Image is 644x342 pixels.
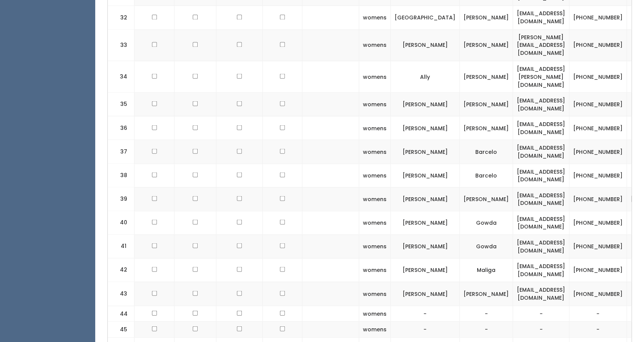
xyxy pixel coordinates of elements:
[108,29,134,61] td: 33
[391,321,460,337] td: -
[108,187,134,211] td: 39
[391,116,460,140] td: [PERSON_NAME]
[569,61,627,93] td: [PHONE_NUMBER]
[391,282,460,305] td: [PERSON_NAME]
[513,163,569,187] td: [EMAIL_ADDRESS][DOMAIN_NAME]
[391,6,460,29] td: [GEOGRAPHIC_DATA]
[513,305,569,321] td: -
[460,6,513,29] td: [PERSON_NAME]
[460,235,513,258] td: Gowda
[513,6,569,29] td: [EMAIL_ADDRESS][DOMAIN_NAME]
[513,140,569,163] td: [EMAIL_ADDRESS][DOMAIN_NAME]
[359,93,391,116] td: womens
[108,93,134,116] td: 35
[108,163,134,187] td: 38
[460,282,513,305] td: [PERSON_NAME]
[513,93,569,116] td: [EMAIL_ADDRESS][DOMAIN_NAME]
[391,61,460,93] td: Ally
[513,258,569,282] td: [EMAIL_ADDRESS][DOMAIN_NAME]
[569,187,627,211] td: [PHONE_NUMBER]
[108,116,134,140] td: 36
[108,321,134,337] td: 45
[359,235,391,258] td: womens
[359,61,391,93] td: womens
[569,282,627,305] td: [PHONE_NUMBER]
[513,211,569,234] td: [EMAIL_ADDRESS][DOMAIN_NAME]
[460,163,513,187] td: Barcelo
[391,163,460,187] td: [PERSON_NAME]
[460,61,513,93] td: [PERSON_NAME]
[569,305,627,321] td: -
[359,163,391,187] td: womens
[108,305,134,321] td: 44
[460,305,513,321] td: -
[460,321,513,337] td: -
[108,211,134,234] td: 40
[108,61,134,93] td: 34
[460,211,513,234] td: Gowda
[359,321,391,337] td: womens
[513,61,569,93] td: [EMAIL_ADDRESS][PERSON_NAME][DOMAIN_NAME]
[359,187,391,211] td: womens
[569,321,627,337] td: -
[513,187,569,211] td: [EMAIL_ADDRESS][DOMAIN_NAME]
[513,235,569,258] td: [EMAIL_ADDRESS][DOMAIN_NAME]
[359,6,391,29] td: womens
[460,29,513,61] td: [PERSON_NAME]
[108,282,134,305] td: 43
[391,187,460,211] td: [PERSON_NAME]
[359,116,391,140] td: womens
[569,258,627,282] td: [PHONE_NUMBER]
[569,93,627,116] td: [PHONE_NUMBER]
[569,235,627,258] td: [PHONE_NUMBER]
[569,140,627,163] td: [PHONE_NUMBER]
[391,140,460,163] td: [PERSON_NAME]
[513,116,569,140] td: [EMAIL_ADDRESS][DOMAIN_NAME]
[108,258,134,282] td: 42
[460,93,513,116] td: [PERSON_NAME]
[460,187,513,211] td: [PERSON_NAME]
[359,29,391,61] td: womens
[569,211,627,234] td: [PHONE_NUMBER]
[108,6,134,29] td: 32
[359,258,391,282] td: womens
[569,116,627,140] td: [PHONE_NUMBER]
[359,282,391,305] td: womens
[460,258,513,282] td: Maliga
[391,29,460,61] td: [PERSON_NAME]
[569,6,627,29] td: [PHONE_NUMBER]
[108,235,134,258] td: 41
[460,140,513,163] td: Barcelo
[513,29,569,61] td: [PERSON_NAME][EMAIL_ADDRESS][DOMAIN_NAME]
[391,305,460,321] td: -
[569,163,627,187] td: [PHONE_NUMBER]
[359,211,391,234] td: womens
[460,116,513,140] td: [PERSON_NAME]
[569,29,627,61] td: [PHONE_NUMBER]
[108,140,134,163] td: 37
[359,305,391,321] td: womens
[391,93,460,116] td: [PERSON_NAME]
[359,140,391,163] td: womens
[513,321,569,337] td: -
[391,258,460,282] td: [PERSON_NAME]
[391,211,460,234] td: [PERSON_NAME]
[391,235,460,258] td: [PERSON_NAME]
[513,282,569,305] td: [EMAIL_ADDRESS][DOMAIN_NAME]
